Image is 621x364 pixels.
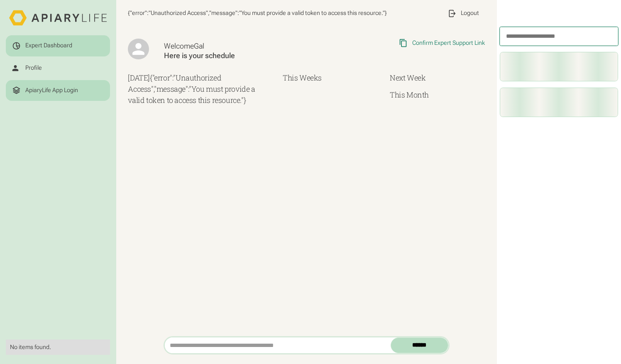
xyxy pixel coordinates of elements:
[6,80,110,101] a: ApiaryLife App Login
[25,64,42,72] div: Profile
[128,72,271,106] h3: [DATE]
[6,35,110,56] a: Expert Dashboard
[128,73,255,105] span: {"error":"Unauthorized Access","message":"You must provide a valid token to access this resource."}
[128,10,387,17] span: {"error":"Unauthorized Access","message":"You must provide a valid token to access this resource."}
[6,58,110,78] a: Profile
[412,39,485,47] div: Confirm Expert Support Link
[194,42,204,50] span: Gal
[441,3,485,24] a: Logout
[283,72,378,83] h3: This Weeks
[10,344,106,351] div: No items found.
[164,42,323,51] div: Welcome
[390,72,485,83] h3: Next Week
[164,51,323,60] div: Here is your schedule
[390,89,485,100] h3: This Month
[25,42,72,49] div: Expert Dashboard
[461,10,479,17] div: Logout
[25,87,78,94] div: ApiaryLife App Login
